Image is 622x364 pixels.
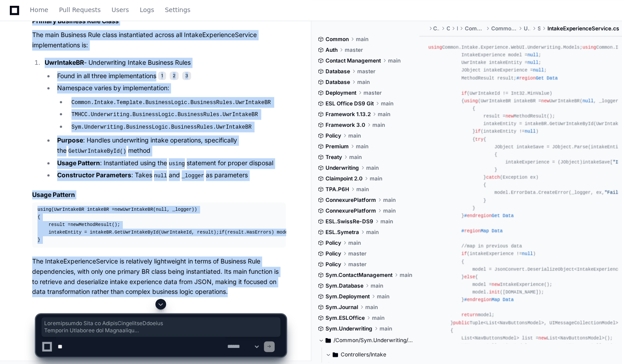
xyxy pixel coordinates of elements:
span: Framework 3.0 [326,121,365,129]
code: TMHCC.Underwriting.BusinessLogic.BusinessRules.UwrIntakeBR [70,111,260,119]
span: main [366,164,379,172]
code: GetUwrIntakeById() [67,147,128,155]
span: null [527,60,539,65]
span: ESL.SwissRe-DS9 [326,218,373,225]
span: using [464,98,478,104]
span: //map in previous data [461,243,522,249]
span: Common.Intake.Experience.WebUI [491,25,517,32]
span: null [533,67,544,73]
span: main [383,197,396,204]
span: main [400,272,412,279]
span: main [348,239,361,247]
span: # Map Data [461,228,502,234]
code: using [167,160,187,168]
span: if [461,251,467,256]
strong: UwrIntakeBR [45,59,84,66]
span: new [115,207,123,212]
strong: Purpose [57,136,83,144]
span: if [461,91,467,96]
span: master [363,89,382,96]
span: TPA.P6H [326,186,349,193]
span: Home [30,7,48,13]
span: Components [433,25,439,32]
span: main [371,282,383,289]
span: Underwriting [326,164,359,172]
span: main [388,57,401,64]
span: main [378,111,390,118]
span: region [519,75,536,81]
span: master [357,68,376,75]
span: using [38,207,51,212]
span: main [349,154,362,161]
li: : Takes and as parameters [54,170,286,181]
span: main [370,175,382,182]
span: Loremipsumdo Sita co AdipisCingelitseDdoeius Temporin Utlaboree dol Magnaaliqu Enimadmini.Veni - ... [44,320,278,334]
span: 1 [158,71,166,80]
span: region [464,228,480,234]
span: # Get Data [464,213,513,218]
span: main [366,229,379,236]
strong: Constructor Parameters [57,171,131,179]
span: Auth [326,46,338,54]
span: Pull Requests [59,7,100,13]
span: try [475,137,483,142]
span: null [522,251,533,256]
h3: Primary Business Rule Class [32,17,286,25]
span: if [475,129,480,134]
span: null [156,207,167,212]
span: null [527,52,539,58]
span: master [345,46,363,54]
span: Policy [326,250,341,257]
span: main [383,207,396,214]
span: Database [326,79,350,86]
span: new [492,282,500,287]
span: if [219,230,225,235]
span: # Map Data [464,297,513,302]
span: new [71,222,79,227]
code: Common.Intake.Template.BusinessLogic.BusinessRules.UwrIntakeBR [70,99,272,107]
span: null [525,129,536,134]
li: Namespace varies by implementation: [54,83,286,132]
code: null [152,172,169,180]
span: Framework 1.13.2 [326,111,371,118]
span: main [356,186,369,193]
p: The main Business Rule class instantiated across all IntakeExperienceService implementations is: [32,30,286,50]
span: main [356,143,368,150]
span: endregion [467,297,492,302]
span: Common [326,36,349,43]
span: endregion [467,213,492,218]
span: Services [537,25,540,32]
span: # Get Data [516,75,557,81]
span: ESL.Symetra [326,229,359,236]
span: master [348,261,367,268]
span: else [464,274,475,280]
span: Sym.ContactManagement [326,272,392,279]
span: Policy [326,239,341,247]
code: Sym.Underwriting.BusinessLogic.BusinessRules.UwrIntakeBR [70,123,253,131]
span: Logs [140,7,154,13]
span: Settings [165,7,190,13]
span: main [356,36,368,43]
span: 2 [170,71,179,80]
span: ConnexurePlatform [326,197,376,204]
span: Database [326,68,350,75]
span: main [372,121,385,129]
span: Deployment [326,89,356,96]
span: Users [112,7,129,13]
span: using [582,45,596,50]
span: catch [486,175,500,180]
span: main [377,293,389,300]
div: (UwrIntakeBR intakeBR = UwrIntakeBR( , _logger)) { result = MethodResult(); intakeEntity = intake... [38,206,280,244]
span: new [505,113,513,119]
span: using [428,45,442,50]
span: ESL Office DS9 Git [326,100,374,107]
strong: Usage Pattern [57,159,100,167]
span: Underwriting [524,25,530,32]
li: : Handles underwriting intake operations, specifically the method [54,135,286,156]
span: init [489,289,500,295]
li: - Underwriting Intake Business Rules [42,58,286,181]
li: : Instantiated using the statement for proper disposal [54,158,286,169]
span: Premium [326,143,349,150]
span: null [582,98,593,104]
span: Sym.Deployment [326,293,370,300]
